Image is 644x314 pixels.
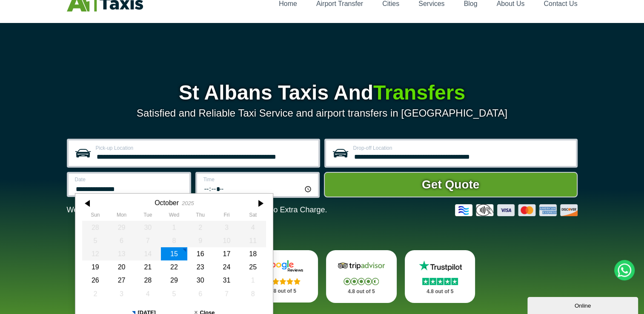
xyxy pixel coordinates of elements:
label: Drop-off Location [353,146,571,151]
div: 25 October 2025 [240,260,266,274]
img: Stars [422,278,458,285]
div: 24 October 2025 [213,260,240,274]
img: Stars [265,278,301,285]
div: 04 October 2025 [240,221,266,234]
th: Thursday [187,212,213,220]
div: 07 October 2025 [135,234,161,247]
div: 20 October 2025 [108,260,135,274]
div: 02 November 2025 [82,287,109,300]
div: 27 October 2025 [108,274,135,287]
div: 06 October 2025 [108,234,135,247]
div: 30 October 2025 [187,274,213,287]
div: 16 October 2025 [187,247,213,260]
a: Google Stars 4.8 out of 5 [247,250,318,303]
a: Trustpilot Stars 4.8 out of 5 [405,250,475,303]
p: 4.8 out of 5 [257,286,309,297]
div: 11 October 2025 [240,234,266,247]
div: 19 October 2025 [82,260,109,274]
span: The Car at No Extra Charge. [229,206,327,214]
div: 02 October 2025 [187,221,213,234]
div: 26 October 2025 [82,274,109,287]
p: Satisfied and Reliable Taxi Service and airport transfers in [GEOGRAPHIC_DATA] [67,107,578,119]
div: 15 October 2025 [161,247,187,260]
img: Stars [343,278,379,285]
div: 28 September 2025 [82,221,109,234]
div: 22 October 2025 [161,260,187,274]
div: 09 October 2025 [187,234,213,247]
div: 13 October 2025 [108,247,135,260]
div: 07 November 2025 [213,287,240,300]
div: 28 October 2025 [135,274,161,287]
div: 01 October 2025 [161,221,187,234]
div: 18 October 2025 [240,247,266,260]
p: 4.8 out of 5 [335,286,387,297]
p: We Now Accept Card & Contactless Payment In [67,206,327,214]
div: 12 October 2025 [82,247,109,260]
div: 21 October 2025 [135,260,161,274]
div: 08 November 2025 [240,287,266,300]
div: October [155,199,179,207]
div: 04 November 2025 [135,287,161,300]
div: 10 October 2025 [213,234,240,247]
th: Wednesday [161,212,187,220]
div: 03 November 2025 [108,287,135,300]
div: 23 October 2025 [187,260,213,274]
a: Tripadvisor Stars 4.8 out of 5 [326,250,397,303]
div: 05 November 2025 [161,287,187,300]
div: 14 October 2025 [135,247,161,260]
span: Transfers [373,81,465,104]
div: 2025 [182,200,194,206]
div: 08 October 2025 [161,234,187,247]
div: 05 October 2025 [82,234,109,247]
div: 17 October 2025 [213,247,240,260]
div: 01 November 2025 [240,274,266,287]
div: 06 November 2025 [187,287,213,300]
label: Time [203,177,313,182]
h1: St Albans Taxis And [67,83,578,103]
div: 31 October 2025 [213,274,240,287]
img: Google [257,260,308,272]
img: Tripadvisor [336,260,387,272]
div: 03 October 2025 [213,221,240,234]
th: Sunday [82,212,109,220]
p: 4.8 out of 5 [414,286,466,297]
th: Tuesday [135,212,161,220]
img: Credit And Debit Cards [455,204,578,216]
label: Date [75,177,184,182]
img: Trustpilot [415,260,466,272]
div: 29 October 2025 [161,274,187,287]
iframe: chat widget [527,295,640,314]
th: Monday [108,212,135,220]
th: Friday [213,212,240,220]
label: Pick-up Location [96,146,313,151]
div: 30 September 2025 [135,221,161,234]
th: Saturday [240,212,266,220]
div: 29 September 2025 [108,221,135,234]
button: Get Quote [324,172,578,197]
